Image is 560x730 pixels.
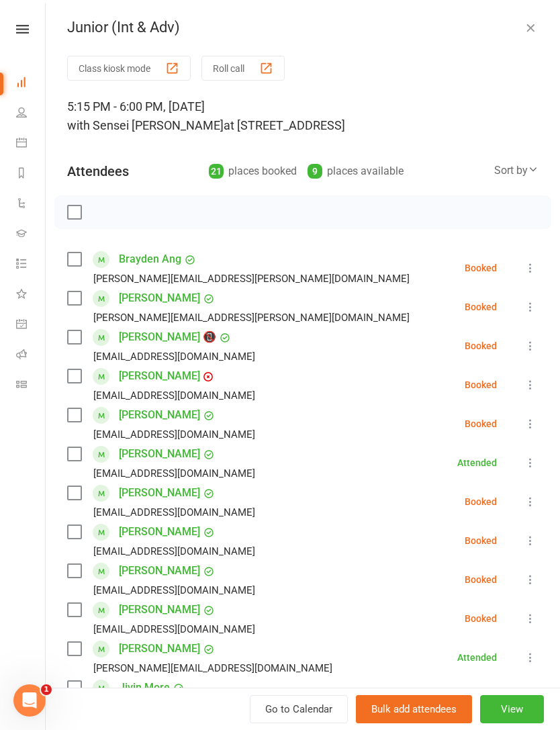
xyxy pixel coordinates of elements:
[93,659,332,677] div: [PERSON_NAME][EMAIL_ADDRESS][DOMAIN_NAME]
[16,371,46,401] a: Class kiosk mode
[356,695,472,723] button: Bulk add attendees
[308,164,322,179] div: 9
[465,302,497,312] div: Booked
[465,614,497,623] div: Booked
[119,638,200,659] a: [PERSON_NAME]
[67,162,129,181] div: Attendees
[119,560,200,582] a: [PERSON_NAME]
[119,521,200,543] a: [PERSON_NAME]
[16,280,46,310] a: What's New
[457,653,497,662] div: Attended
[16,310,46,340] a: General attendance kiosk mode
[67,97,539,135] div: 5:15 PM - 6:00 PM, [DATE]
[465,536,497,545] div: Booked
[41,684,52,695] span: 1
[465,341,497,351] div: Booked
[457,458,497,467] div: Attended
[465,380,497,390] div: Booked
[308,162,404,181] div: places available
[93,465,255,482] div: [EMAIL_ADDRESS][DOMAIN_NAME]
[93,504,255,521] div: [EMAIL_ADDRESS][DOMAIN_NAME]
[46,19,560,36] div: Junior (Int & Adv)
[119,365,200,387] a: [PERSON_NAME]
[93,582,255,599] div: [EMAIL_ADDRESS][DOMAIN_NAME]
[201,56,285,81] button: Roll call
[480,695,544,723] button: View
[250,695,348,723] a: Go to Calendar
[119,404,200,426] a: [PERSON_NAME]
[67,118,224,132] span: with Sensei [PERSON_NAME]
[93,543,255,560] div: [EMAIL_ADDRESS][DOMAIN_NAME]
[119,287,200,309] a: [PERSON_NAME]
[16,129,46,159] a: Calendar
[16,69,46,99] a: Dashboard
[93,270,410,287] div: [PERSON_NAME][EMAIL_ADDRESS][PERSON_NAME][DOMAIN_NAME]
[93,348,255,365] div: [EMAIL_ADDRESS][DOMAIN_NAME]
[119,248,181,270] a: Brayden Ang
[209,164,224,179] div: 21
[119,326,216,348] a: [PERSON_NAME] 📵
[224,118,345,132] span: at [STREET_ADDRESS]
[465,497,497,506] div: Booked
[13,684,46,717] iframe: Intercom live chat
[93,387,255,404] div: [EMAIL_ADDRESS][DOMAIN_NAME]
[119,599,200,621] a: [PERSON_NAME]
[119,443,200,465] a: [PERSON_NAME]
[93,309,410,326] div: [PERSON_NAME][EMAIL_ADDRESS][PERSON_NAME][DOMAIN_NAME]
[93,621,255,638] div: [EMAIL_ADDRESS][DOMAIN_NAME]
[465,419,497,428] div: Booked
[16,99,46,129] a: People
[16,159,46,189] a: Reports
[465,263,497,273] div: Booked
[119,677,170,698] a: Jivin More
[465,575,497,584] div: Booked
[67,56,191,81] button: Class kiosk mode
[209,162,297,181] div: places booked
[16,340,46,371] a: Roll call kiosk mode
[93,426,255,443] div: [EMAIL_ADDRESS][DOMAIN_NAME]
[119,482,200,504] a: [PERSON_NAME]
[494,162,539,179] div: Sort by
